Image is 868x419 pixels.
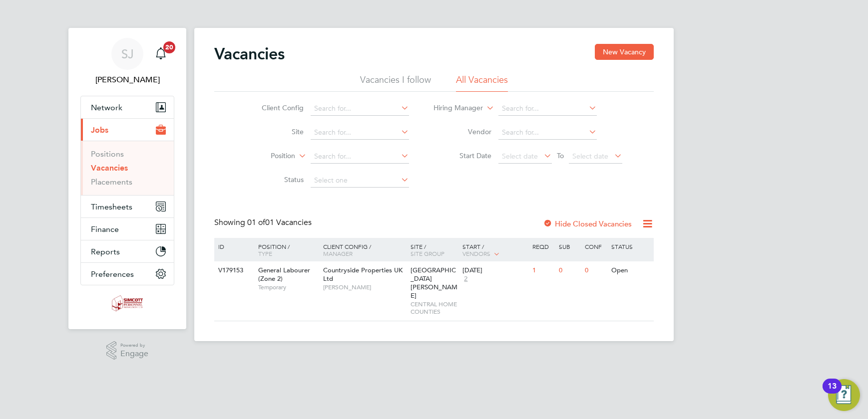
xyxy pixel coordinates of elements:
[80,38,174,86] a: SJ[PERSON_NAME]
[214,217,314,228] div: Showing
[411,300,458,316] span: CENTRAL HOME COUNTIES
[456,74,508,92] li: All Vacancies
[121,47,134,60] span: SJ
[91,177,132,187] a: Placements
[609,261,652,280] div: Open
[556,261,582,280] div: 0
[106,341,149,360] a: Powered byEngage
[258,266,310,283] span: General Labourer (Zone 2)
[411,249,444,257] span: Site Group
[311,174,409,188] input: Select one
[81,96,174,118] button: Network
[238,151,295,161] label: Position
[247,217,312,227] span: 01 Vacancies
[91,103,122,112] span: Network
[81,119,174,141] button: Jobs
[498,126,597,140] input: Search for...
[81,141,174,195] div: Jobs
[323,249,353,257] span: Manager
[91,149,124,159] a: Positions
[247,217,265,227] span: 01 of
[311,150,409,164] input: Search for...
[411,266,457,300] span: [GEOGRAPHIC_DATA][PERSON_NAME]
[426,103,483,113] label: Hiring Manager
[258,249,272,257] span: Type
[828,379,860,411] button: Open Resource Center, 13 new notifications
[543,219,632,228] label: Hide Closed Vacancies
[498,102,597,116] input: Search for...
[120,350,148,358] span: Engage
[311,126,409,140] input: Search for...
[502,152,538,161] span: Select date
[408,238,460,262] div: Site /
[609,238,652,255] div: Status
[81,263,174,285] button: Preferences
[554,149,567,162] span: To
[91,163,128,173] a: Vacancies
[120,341,148,350] span: Powered by
[80,295,174,311] a: Go to home page
[246,175,304,184] label: Status
[572,152,608,161] span: Select date
[321,238,408,262] div: Client Config /
[258,283,318,291] span: Temporary
[246,103,304,112] label: Client Config
[434,151,491,160] label: Start Date
[323,283,406,291] span: [PERSON_NAME]
[530,261,556,280] div: 1
[81,196,174,217] button: Timesheets
[462,275,469,283] span: 2
[462,266,527,275] div: [DATE]
[595,44,654,60] button: New Vacancy
[91,247,120,256] span: Reports
[80,74,174,86] span: Shaun Jex
[151,38,171,70] a: 20
[434,127,491,136] label: Vendor
[91,125,108,135] span: Jobs
[246,127,304,136] label: Site
[311,102,409,116] input: Search for...
[214,44,285,64] h2: Vacancies
[91,269,134,279] span: Preferences
[216,261,251,280] div: V179153
[163,41,175,53] span: 20
[460,238,530,263] div: Start /
[462,249,490,257] span: Vendors
[360,74,431,92] li: Vacancies I follow
[91,202,132,211] span: Timesheets
[216,238,251,255] div: ID
[828,386,837,399] div: 13
[582,238,608,255] div: Conf
[81,240,174,262] button: Reports
[323,266,403,283] span: Countryside Properties UK Ltd
[91,224,119,234] span: Finance
[530,238,556,255] div: Reqd
[68,28,186,329] nav: Main navigation
[81,218,174,240] button: Finance
[556,238,582,255] div: Sub
[251,238,321,262] div: Position /
[582,261,608,280] div: 0
[112,295,143,311] img: simcott-logo-retina.png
